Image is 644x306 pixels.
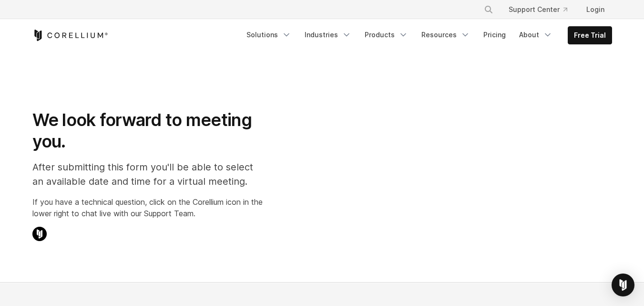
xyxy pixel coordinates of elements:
a: Pricing [478,26,511,43]
img: Corellium Chat Icon [32,227,47,241]
div: Navigation Menu [241,26,612,44]
a: Login [579,1,612,18]
a: Corellium Home [32,30,108,41]
a: Support Center [501,1,575,18]
a: Free Trial [568,27,612,44]
a: Resources [416,26,476,43]
p: After submitting this form you'll be able to select an available date and time for a virtual meet... [32,160,263,189]
a: Industries [299,26,357,43]
div: Open Intercom Messenger [612,274,634,296]
p: If you have a technical question, click on the Corellium icon in the lower right to chat live wit... [32,196,263,219]
a: About [513,26,558,43]
a: Products [359,26,414,43]
a: Solutions [241,26,297,43]
button: Search [480,1,497,18]
div: Navigation Menu [472,1,612,18]
h1: We look forward to meeting you. [32,109,263,152]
